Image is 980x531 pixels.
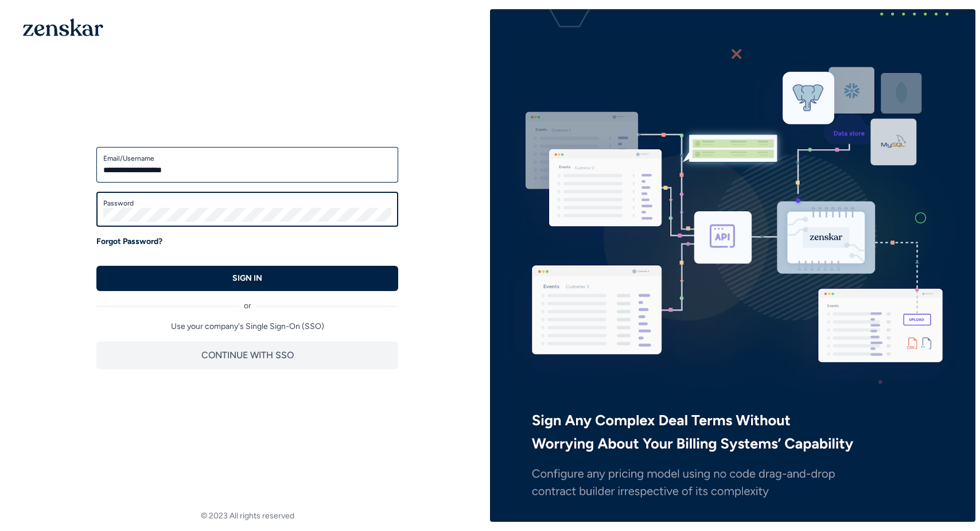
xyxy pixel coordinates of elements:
[103,154,391,163] label: Email/Username
[96,236,162,247] a: Forgot Password?
[96,291,398,312] div: or
[23,18,103,36] img: 1OGAJ2xQqyY4LXKgY66KYq0eOWRCkrZdAb3gUhuVAqdWPZE9SRJmCz+oDMSn4zDLXe31Ii730ItAGKgCKgCCgCikA4Av8PJUP...
[96,266,398,291] button: SIGN IN
[5,510,490,522] footer: © 2023 All rights reserved
[96,321,398,332] p: Use your company's Single Sign-On (SSO)
[232,273,262,284] p: SIGN IN
[96,342,398,369] button: CONTINUE WITH SSO
[103,199,391,208] label: Password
